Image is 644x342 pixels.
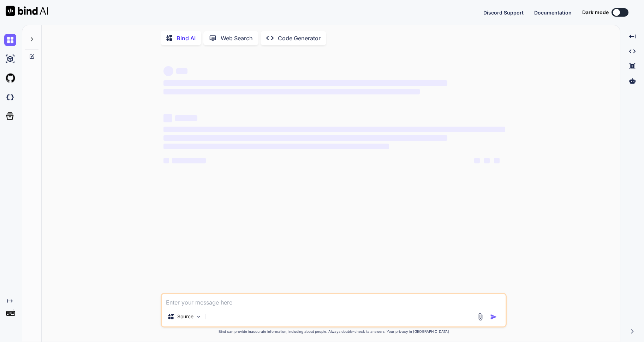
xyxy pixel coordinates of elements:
span: ‌ [484,158,490,163]
span: ‌ [163,89,420,94]
p: Code Generator [278,34,321,42]
span: ‌ [163,114,172,122]
span: ‌ [474,158,480,163]
span: ‌ [494,158,500,163]
span: ‌ [163,66,173,76]
p: Web Search [221,34,253,42]
img: Pick Models [196,314,202,320]
p: Bind AI [177,34,196,42]
p: Source [177,313,193,320]
span: ‌ [172,158,206,163]
span: ‌ [163,135,447,141]
span: ‌ [163,158,169,163]
span: ‌ [175,115,197,121]
span: ‌ [163,127,505,132]
img: ai-studio [4,53,16,65]
p: Bind can provide inaccurate information, including about people. Always double-check its answers.... [161,329,507,334]
img: githubLight [4,72,16,84]
img: chat [4,34,16,46]
img: Bind AI [6,6,48,16]
span: Discord Support [483,10,524,16]
span: ‌ [163,144,389,149]
span: ‌ [176,68,187,74]
button: Discord Support [483,9,524,16]
img: attachment [476,313,484,321]
img: icon [490,313,497,320]
button: Documentation [534,9,572,16]
img: darkCloudIdeIcon [4,91,16,103]
span: Dark mode [582,9,609,16]
span: ‌ [163,80,447,86]
span: Documentation [534,10,572,16]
